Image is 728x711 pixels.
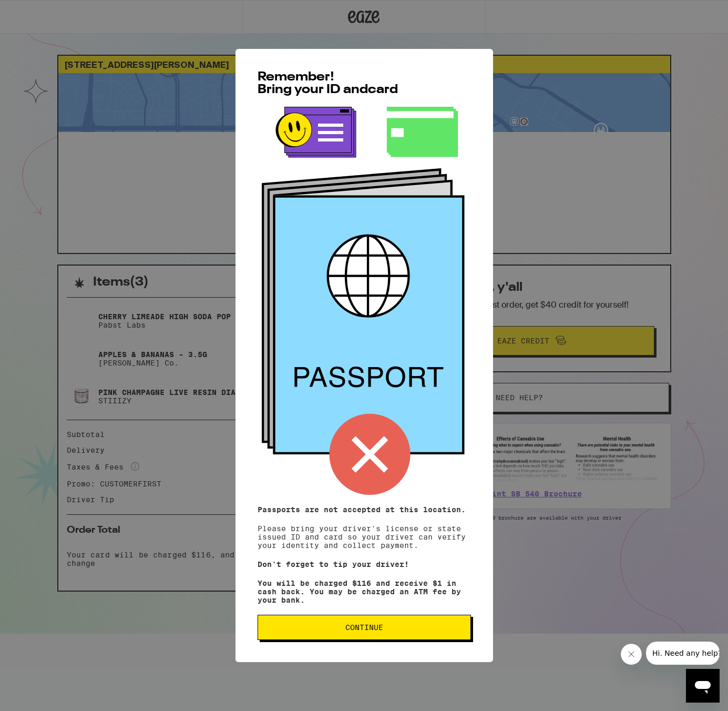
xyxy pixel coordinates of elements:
p: Passports are not accepted at this location. [258,505,471,514]
p: Please bring your driver's license or state issued ID and card so your driver can verify your ide... [258,505,471,550]
span: Continue [345,624,383,631]
span: Hi. Need any help? [6,7,76,16]
iframe: Message from company [646,642,720,665]
p: You will be charged $116 and receive $1 in cash back. You may be charged an ATM fee by your bank. [258,579,471,604]
button: Continue [258,615,471,640]
p: Don't forget to tip your driver! [258,560,471,568]
span: Remember! Bring your ID and card [258,71,398,96]
iframe: Button to launch messaging window [686,669,720,703]
iframe: Close message [621,644,642,665]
